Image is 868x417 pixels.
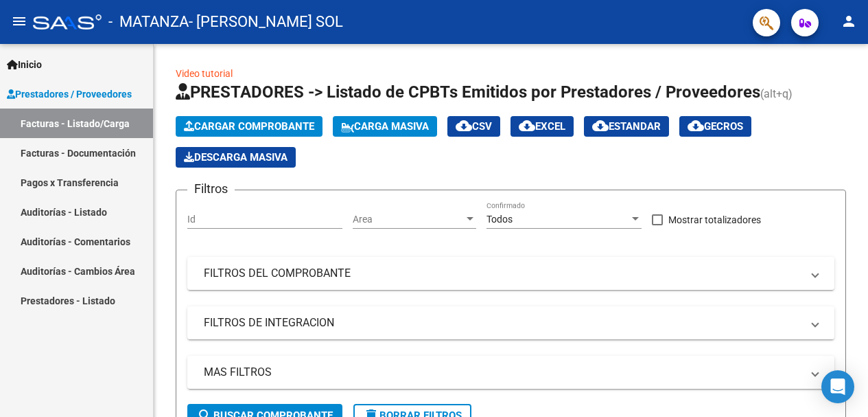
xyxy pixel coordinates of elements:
[176,82,760,102] span: PRESTADORES -> Listado de CPBTs Emitidos por Prestadores / Proveedores
[187,179,235,199] h3: Filtros
[184,151,288,164] span: Descarga Masiva
[176,147,296,168] button: Descarga Masiva
[204,315,801,330] mat-panel-title: FILTROS DE INTEGRACION
[187,257,834,290] mat-expansion-panel-header: FILTROS DEL COMPROBANTE
[679,116,751,137] button: Gecros
[189,7,343,37] span: - [PERSON_NAME] SOL
[11,13,27,30] mat-icon: menu
[176,147,296,168] app-download-masive: Descarga masiva de comprobantes (adjuntos)
[176,68,233,79] a: Video tutorial
[333,116,437,137] button: Carga Masiva
[447,116,500,137] button: CSV
[511,116,574,137] button: EXCEL
[341,120,429,133] span: Carga Masiva
[760,87,793,100] span: (alt+q)
[7,57,42,72] span: Inicio
[841,13,857,30] mat-icon: person
[519,120,565,133] span: EXCEL
[187,306,834,339] mat-expansion-panel-header: FILTROS DE INTEGRACION
[592,120,661,133] span: Estandar
[456,117,472,134] mat-icon: cloud_download
[108,7,189,37] span: - MATANZA
[519,117,535,134] mat-icon: cloud_download
[204,266,801,281] mat-panel-title: FILTROS DEL COMPROBANTE
[353,214,464,225] span: Area
[456,120,492,133] span: CSV
[592,117,609,134] mat-icon: cloud_download
[688,117,704,134] mat-icon: cloud_download
[668,212,761,228] span: Mostrar totalizadores
[584,116,669,137] button: Estandar
[821,370,854,403] div: Open Intercom Messenger
[187,356,834,389] mat-expansion-panel-header: MAS FILTROS
[204,365,801,380] mat-panel-title: MAS FILTROS
[7,87,132,102] span: Prestadores / Proveedores
[486,214,513,225] span: Todos
[688,120,743,133] span: Gecros
[184,120,314,133] span: Cargar Comprobante
[176,116,322,137] button: Cargar Comprobante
